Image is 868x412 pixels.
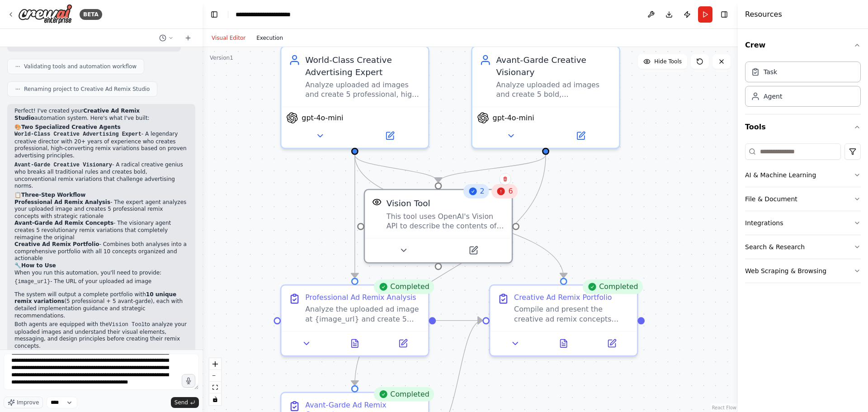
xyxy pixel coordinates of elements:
span: 6 [508,186,513,196]
div: 26VisionToolVision ToolThis tool uses OpenAI's Vision API to describe the contents of an image. [364,189,513,264]
button: zoom out [209,370,221,382]
button: AI & Machine Learning [745,163,861,187]
div: World-Class Creative Advertising Expert [305,54,421,78]
button: Open in side panel [439,243,507,258]
div: Analyze the uploaded ad image at {image_url} and create 5 professional remix variations. For each... [305,305,421,324]
code: Vision Tool [109,322,145,328]
g: Edge from 5221257f-7542-4966-8b83-1aebd9fbcc9c to 10dc9135-2d5b-4ae8-a514-2b0ad8d9e04c [349,155,444,182]
p: When you run this automation, you'll need to provide: [14,270,188,277]
div: Compile and present the creative ad remix concepts from both the professional and avant-garde ana... [514,305,630,324]
button: View output [538,336,589,351]
div: Avant-Garde Creative Visionary [496,54,612,78]
button: Execution [251,33,288,43]
div: Task [764,67,777,76]
p: - A radical creative genius who breaks all traditional rules and creates bold, unconventional rem... [14,161,188,190]
p: The system will output a complete portfolio with (5 professional + 5 avant-garde), each with deta... [14,291,188,319]
strong: 10 unique remix variations [14,291,176,305]
img: VisionTool [372,197,382,207]
li: - The URL of your uploaded ad image [14,278,188,286]
div: Professional Ad Remix Analysis [305,293,416,302]
h2: 📋 [14,192,188,199]
button: Visual Editor [206,33,251,43]
div: BETA [80,9,102,20]
li: - The expert agent analyzes your uploaded image and creates 5 professional remix concepts with st... [14,199,188,220]
div: Creative Ad Remix Portfolio [514,293,612,302]
p: Both agents are equipped with the to analyze your uploaded images and understand their visual ele... [14,321,188,350]
nav: breadcrumb [236,10,308,19]
div: Completed [373,387,434,402]
div: Analyze uploaded ad images and create 5 bold, unconventional remix variations that challenge trad... [496,81,612,99]
h2: 🎨 [14,124,188,131]
div: Agent [764,92,782,101]
button: Integrations [745,211,861,235]
button: Open in side panel [382,336,424,351]
a: React Flow attribution [712,405,736,410]
span: Hide Tools [654,58,682,65]
button: Web Scraping & Browsing [745,259,861,283]
button: Send [171,397,199,408]
div: CompletedCreative Ad Remix PortfolioCompile and present the creative ad remix concepts from both ... [489,284,638,357]
div: Completed [373,279,434,294]
span: gpt-4o-mini [493,113,534,123]
li: - Combines both analyses into a comprehensive portfolio with all 10 concepts organized and action... [14,241,188,262]
button: Tools [745,114,861,140]
button: fit view [209,382,221,393]
h2: 🔧 [14,262,188,270]
div: Crew [745,58,861,114]
h4: Resources [745,9,782,20]
li: - The visionary agent creates 5 revolutionary remix variations that completely reimagine the orig... [14,220,188,241]
div: This tool uses OpenAI's Vision API to describe the contents of an image. [387,212,505,231]
button: Delete node [499,173,511,185]
span: Validating tools and automation workflow [24,63,137,70]
button: Hide Tools [638,54,687,69]
span: Send [175,399,188,406]
button: Improve [4,397,43,408]
code: Avant-Garde Creative Visionary [14,162,112,168]
strong: Avant-Garde Ad Remix Concepts [14,220,113,226]
div: CompletedProfessional Ad Remix AnalysisAnalyze the uploaded ad image at {image_url} and create 5 ... [280,284,429,357]
span: Renaming project to Creative Ad Remix Studio [24,85,150,93]
p: - A legendary creative director with 20+ years of experience who creates professional, high-conve... [14,131,188,159]
g: Edge from b5b2fe5a-9693-4bb4-b9bd-887ba345b94a to 63329439-4073-4ed5-a65a-e8e220aeed44 [349,155,552,385]
div: Tools [745,140,861,290]
span: Improve [17,399,39,406]
button: Open in side panel [356,128,423,143]
div: World-Class Creative Advertising ExpertAnalyze uploaded ad images and create 5 professional, high... [280,46,429,149]
code: World-Class Creative Advertising Expert [14,131,142,137]
g: Edge from b5b2fe5a-9693-4bb4-b9bd-887ba345b94a to 10dc9135-2d5b-4ae8-a514-2b0ad8d9e04c [432,155,552,182]
button: Start a new chat [181,33,195,43]
button: Crew [745,33,861,58]
span: gpt-4o-mini [302,113,343,123]
code: {image_url} [14,279,50,285]
button: Click to speak your automation idea [182,374,195,388]
button: View output [330,336,380,351]
strong: Creative Ad Remix Portfolio [14,241,99,247]
p: Perfect! I've created your automation system. Here's what I've built: [14,108,188,122]
strong: Two Specialized Creative Agents [21,124,121,130]
strong: Professional Ad Remix Analysis [14,199,110,205]
div: Vision Tool [387,197,430,209]
button: Switch to previous chat [156,33,177,43]
div: React Flow controls [209,358,221,405]
button: Hide right sidebar [718,8,731,21]
div: Completed [582,279,643,294]
button: toggle interactivity [209,393,221,405]
g: Edge from 5221257f-7542-4966-8b83-1aebd9fbcc9c to b0e82ce5-2e4b-40fd-88b9-96eb358a1497 [349,155,570,278]
button: zoom in [209,358,221,370]
g: Edge from 7efe0566-0163-47ee-a395-10fa7f584823 to b0e82ce5-2e4b-40fd-88b9-96eb358a1497 [436,314,482,326]
g: Edge from 5221257f-7542-4966-8b83-1aebd9fbcc9c to 7efe0566-0163-47ee-a395-10fa7f584823 [349,155,361,278]
button: Hide left sidebar [208,8,221,21]
span: 2 [480,186,485,196]
div: Avant-Garde Creative VisionaryAnalyze uploaded ad images and create 5 bold, unconventional remix ... [471,46,620,149]
strong: Three-Step Workflow [21,192,85,198]
div: Analyze uploaded ad images and create 5 professional, high-converting remix variations based on p... [305,81,421,99]
button: File & Document [745,187,861,211]
strong: How to Use [21,262,56,269]
img: Logo [18,4,72,24]
button: Open in side panel [547,128,614,143]
div: Version 1 [210,54,233,62]
button: Search & Research [745,235,861,259]
strong: Creative Ad Remix Studio [14,108,140,121]
button: Open in side panel [591,336,632,351]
